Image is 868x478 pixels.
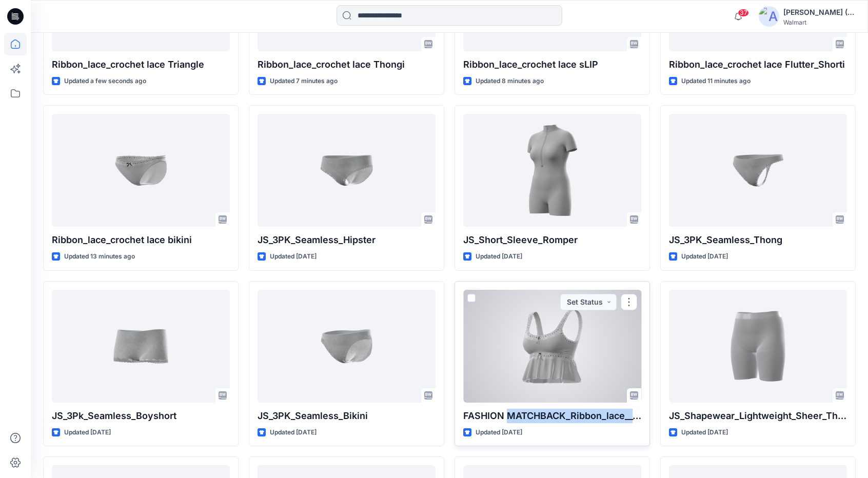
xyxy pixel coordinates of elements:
p: FASHION MATCHBACK_Ribbon_lace__Tank [463,409,641,423]
a: JS_3Pk_Seamless_Boyshort [52,290,230,403]
p: Ribbon_lace_crochet lace Thongi [258,57,436,72]
p: Updated [DATE] [64,427,111,438]
p: JS_Shapewear_Lightweight_Sheer_Thigh_Shaper [669,409,847,423]
p: Ribbon_lace_crochet lace Triangle [52,57,230,72]
p: Updated [DATE] [270,427,317,438]
img: avatar [759,6,779,27]
a: JS_3PK_Seamless_Bikini [258,290,436,403]
p: Ribbon_lace_crochet lace Flutter_Shorti [669,57,847,72]
div: [PERSON_NAME] (Delta Galil) [783,6,855,18]
p: JS_Short_Sleeve_Romper [463,233,641,247]
p: JS_3Pk_Seamless_Boyshort [52,409,230,423]
span: 37 [738,9,749,17]
p: Updated a few seconds ago [64,76,146,87]
p: Updated 7 minutes ago [270,76,338,87]
p: Updated [DATE] [681,427,728,438]
a: Ribbon_lace_crochet lace bikini [52,114,230,227]
p: Updated 13 minutes ago [64,251,135,262]
p: Ribbon_lace_crochet lace bikini [52,233,230,247]
a: JS_3PK_Seamless_Thong [669,114,847,227]
p: Updated 11 minutes ago [681,76,751,87]
a: FASHION MATCHBACK_Ribbon_lace__Tank [463,290,641,403]
p: Updated [DATE] [270,251,317,262]
p: JS_3PK_Seamless_Thong [669,233,847,247]
a: JS_3PK_Seamless_Hipster [258,114,436,227]
p: Updated [DATE] [681,251,728,262]
p: JS_3PK_Seamless_Bikini [258,409,436,423]
p: Updated [DATE] [476,427,522,438]
p: Ribbon_lace_crochet lace sLIP [463,57,641,72]
a: JS_Short_Sleeve_Romper [463,114,641,227]
p: Updated [DATE] [476,251,522,262]
p: Updated 8 minutes ago [476,76,544,87]
a: JS_Shapewear_Lightweight_Sheer_Thigh_Shaper [669,290,847,403]
div: Walmart [783,18,855,26]
p: JS_3PK_Seamless_Hipster [258,233,436,247]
